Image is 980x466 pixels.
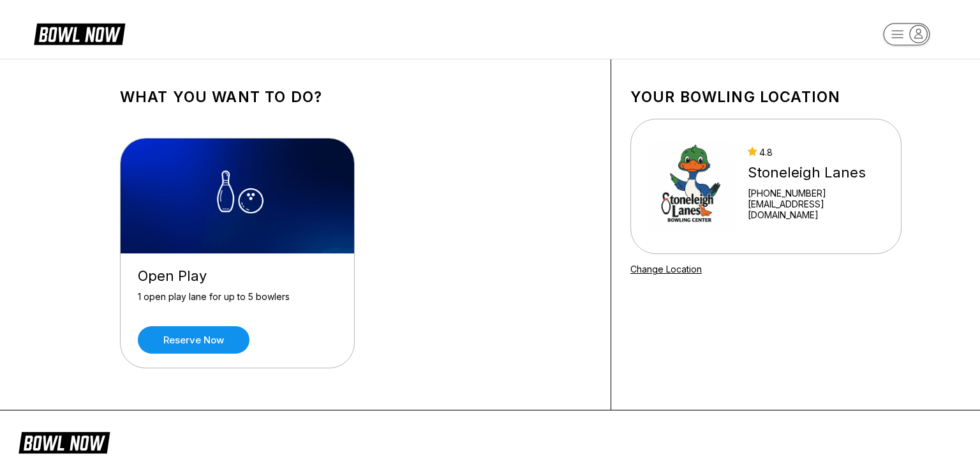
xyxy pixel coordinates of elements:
[138,267,337,285] div: Open Play
[630,264,702,274] a: Change Location
[748,188,884,199] div: [PHONE_NUMBER]
[648,139,736,234] img: Stoneleigh Lanes
[138,326,249,354] a: Reserve now
[748,199,884,220] a: [EMAIL_ADDRESS][DOMAIN_NAME]
[121,139,355,253] img: Open Play
[630,88,902,106] h1: Your bowling location
[748,164,884,181] div: Stoneleigh Lanes
[748,147,884,158] div: 4.8
[138,291,337,313] div: 1 open play lane for up to 5 bowlers
[120,88,591,106] h1: What you want to do?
